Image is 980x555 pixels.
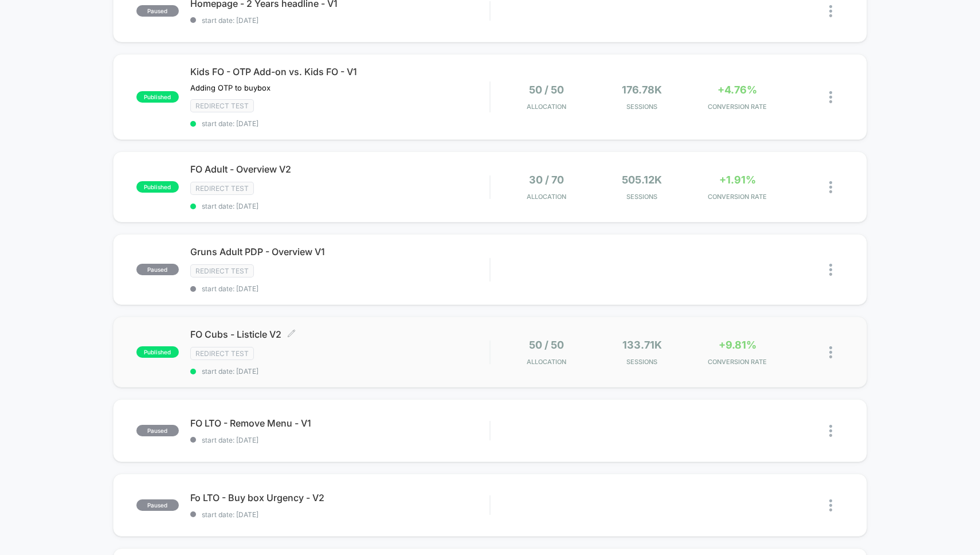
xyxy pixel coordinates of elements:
span: 176.78k [622,84,662,96]
span: 50 / 50 [529,84,564,96]
span: Allocation [527,358,566,366]
img: close [829,181,832,193]
span: CONVERSION RATE [692,358,782,366]
span: Redirect Test [190,182,254,195]
span: Adding OTP to buybox [190,83,271,92]
span: start date: [DATE] [190,510,490,519]
span: paused [136,425,179,436]
span: Redirect Test [190,347,254,360]
span: +4.76% [718,84,757,96]
img: close [829,264,832,276]
span: 505.12k [622,174,662,186]
span: FO Adult - Overview V2 [190,163,490,175]
span: published [136,346,179,358]
span: 133.71k [622,339,662,351]
span: paused [136,5,179,17]
span: Redirect Test [190,99,254,112]
span: Allocation [527,193,566,201]
span: Sessions [597,103,687,111]
span: FO LTO - Remove Menu - V1 [190,417,490,429]
span: start date: [DATE] [190,16,490,25]
span: +9.81% [719,339,756,351]
span: Redirect Test [190,264,254,277]
span: FO Cubs - Listicle V2 [190,329,490,340]
span: start date: [DATE] [190,367,490,376]
img: close [829,5,832,17]
span: 50 / 50 [529,339,564,351]
img: close [829,91,832,103]
span: Fo LTO - Buy box Urgency - V2 [190,492,490,503]
span: paused [136,264,179,275]
span: paused [136,499,179,511]
span: start date: [DATE] [190,119,490,128]
span: start date: [DATE] [190,284,490,293]
span: published [136,181,179,193]
span: published [136,91,179,103]
span: Kids FO - OTP Add-on vs. Kids FO - V1 [190,66,490,77]
span: Gruns Adult PDP - Overview V1 [190,246,490,257]
span: Allocation [527,103,566,111]
span: +1.91% [719,174,756,186]
span: 30 / 70 [529,174,564,186]
span: start date: [DATE] [190,202,490,210]
span: CONVERSION RATE [692,103,782,111]
img: close [829,346,832,358]
img: close [829,425,832,437]
span: Sessions [597,358,687,366]
span: start date: [DATE] [190,436,490,444]
img: close [829,499,832,511]
span: CONVERSION RATE [692,193,782,201]
span: Sessions [597,193,687,201]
